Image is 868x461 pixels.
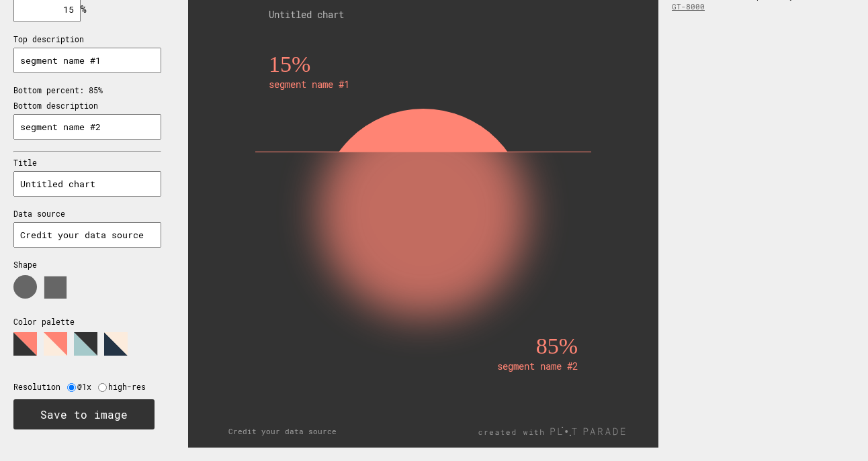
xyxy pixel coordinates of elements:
[13,158,161,168] p: Title
[13,399,155,429] button: Save to image
[13,85,161,95] p: Bottom percent: 85%
[497,360,578,372] text: segment name #2
[672,1,705,11] a: GT-8000
[13,101,161,111] p: Bottom description
[13,209,161,219] p: Data source
[13,34,161,44] p: Top description
[108,382,153,392] label: high-res
[536,334,578,358] text: 85%
[228,426,337,436] text: Credit your data source
[13,317,161,327] p: Color palette
[13,382,67,392] label: Resolution
[77,382,98,392] label: @1x
[269,8,344,21] text: Untitled chart
[269,78,349,91] text: segment name #1
[13,260,161,270] p: Shape
[269,52,310,76] text: 15%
